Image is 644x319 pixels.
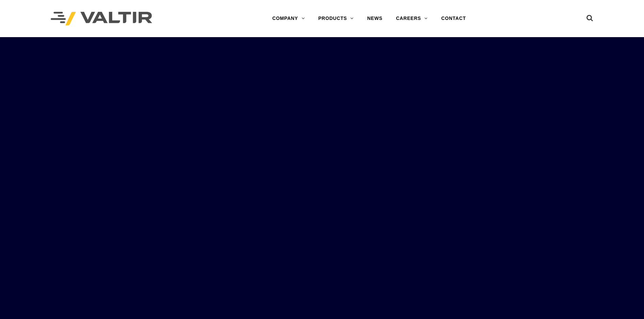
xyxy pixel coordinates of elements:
[311,12,360,25] a: PRODUCTS
[265,12,311,25] a: COMPANY
[389,12,434,25] a: CAREERS
[434,12,473,25] a: CONTACT
[360,12,389,25] a: NEWS
[51,12,152,26] img: Valtir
